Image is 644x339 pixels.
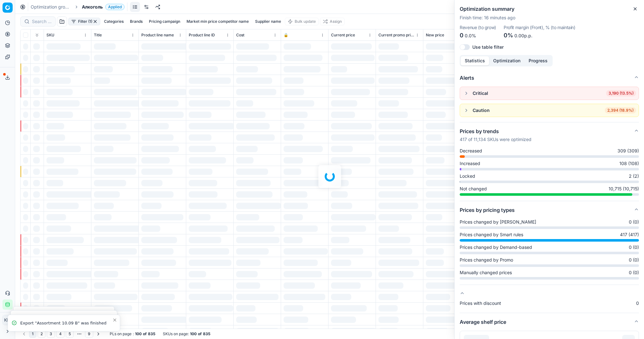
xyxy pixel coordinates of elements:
span: 0 (0) [629,219,639,225]
button: Prices by trends417 of 11,134 SKUs were optimized [460,122,639,148]
span: 0% [504,32,513,39]
button: Close toast [111,316,119,324]
div: Alerts [460,87,639,122]
span: Locked [460,173,475,179]
span: КM [3,315,12,325]
span: Increased [460,160,480,167]
a: Optimization groups [31,4,71,10]
span: Prices changed by Smart rules [460,231,523,238]
button: Statistics [461,56,489,65]
span: Manually changed prices [460,269,512,276]
span: Prices changed by Demand-based [460,244,532,250]
span: Prices changed by Promo [460,257,513,263]
div: Caution [473,107,490,114]
span: 309 (309) [617,148,639,154]
dt: Profit margin (Front), % (to maintain) [504,25,575,30]
div: Prices by trends417 of 11,134 SKUs were optimized [460,148,639,201]
span: Алкоголь [82,4,103,10]
span: 0 (0) [629,244,639,250]
button: Optimization [489,56,524,65]
div: Export "Assortment 10.09 В" was finished [20,320,112,326]
span: 2 (2) [629,173,639,179]
button: КM [3,315,13,325]
span: 0 (0) [629,257,639,263]
span: 0.00p.p. [514,33,532,38]
span: 2,394 (18.9%) [605,107,636,114]
iframe: Intercom live chat [618,317,633,333]
span: 0 [636,300,639,306]
button: Prices by pricing types [460,201,639,219]
label: Use table filter [472,45,504,49]
button: Progress [524,56,552,65]
span: 108 (108) [619,160,639,167]
span: 3,190 (13.5%) [606,90,636,96]
span: 417 (417) [620,231,639,238]
span: Prices changed by [PERSON_NAME] [460,219,536,225]
span: Decreased [460,148,482,154]
div: Critical [473,90,488,96]
span: 0.0% [465,33,476,38]
span: АлкогольApplied [82,4,125,10]
nav: breadcrumb [31,4,125,10]
button: Alerts [460,69,639,87]
h5: Prices by trends [460,127,531,135]
div: Prices by pricing types [460,219,639,285]
p: Finish time : 16 minutes ago [460,15,639,21]
span: Prices with discount [460,300,501,306]
button: Average shelf price [460,313,639,331]
p: 417 of 11,134 SKUs were optimized [460,136,531,143]
span: Not changed [460,186,487,192]
span: Applied [105,4,125,10]
dt: Revenue (to grow) [460,25,496,30]
span: 10,715 (10,715) [609,186,639,192]
span: 0 (0) [629,269,639,276]
h2: Optimization summary [460,5,639,13]
span: 0 [460,32,463,39]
